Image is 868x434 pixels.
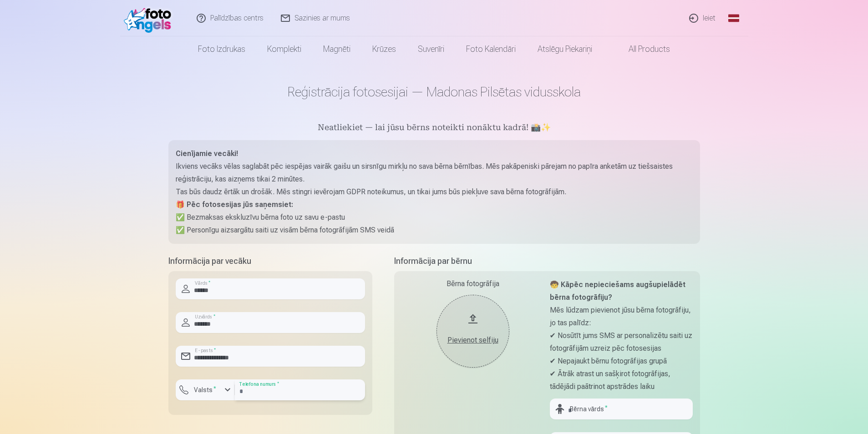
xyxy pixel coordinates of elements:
[550,329,693,355] p: ✔ Nosūtīt jums SMS ar personalizētu saiti uz fotogrāfijām uzreiz pēc fotosesijas
[176,224,693,237] p: ✅ Personīgu aizsargātu saiti uz visām bērna fotogrāfijām SMS veidā
[550,355,693,368] p: ✔ Nepajaukt bērnu fotogrāfijas grupā
[168,122,700,135] h5: Neatliekiet — lai jūsu bērns noteikti nonāktu kadrā! 📸✨
[176,160,693,186] p: Ikviens vecāks vēlas saglabāt pēc iespējas vairāk gaišu un sirsnīgu mirkļu no sava bērna bērnības...
[455,36,527,62] a: Foto kalendāri
[176,186,693,198] p: Tas būs daudz ērtāk un drošāk. Mēs stingri ievērojam GDPR noteikumus, un tikai jums būs piekļuve ...
[168,255,372,267] h5: Informācija par vecāku
[394,255,700,267] h5: Informācija par bērnu
[550,280,685,302] strong: 🧒 Kāpēc nepieciešams augšupielādēt bērna fotogrāfiju?
[550,368,693,393] p: ✔ Ātrāk atrast un sašķirot fotogrāfijas, tādējādi paātrinot apstrādes laiku
[256,36,312,62] a: Komplekti
[401,278,544,289] div: Bērna fotogrāfija
[176,211,693,224] p: ✅ Bezmaksas ekskluzīvu bērna foto uz savu e-pastu
[176,200,293,209] strong: 🎁 Pēc fotosesijas jūs saņemsiet:
[437,295,509,368] button: Pievienot selfiju
[190,385,220,394] label: Valsts
[176,379,235,400] button: Valsts*
[187,36,256,62] a: Foto izdrukas
[407,36,455,62] a: Suvenīri
[176,149,238,158] strong: Cienījamie vecāki!
[312,36,361,62] a: Magnēti
[168,84,700,100] h1: Reģistrācija fotosesijai — Madonas Pilsētas vidusskola
[550,304,693,329] p: Mēs lūdzam pievienot jūsu bērna fotogrāfiju, jo tas palīdz:
[527,36,603,62] a: Atslēgu piekariņi
[603,36,681,62] a: All products
[361,36,407,62] a: Krūzes
[124,4,176,33] img: /fa1
[446,335,500,346] div: Pievienot selfiju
